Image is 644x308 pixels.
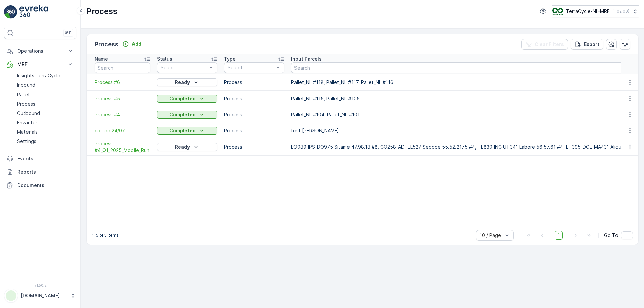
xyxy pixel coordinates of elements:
a: Process #4_Q1_2025_Mobile_Run [95,140,150,154]
a: coffee 24/07 [95,127,150,134]
p: Reports [17,169,74,175]
button: Completed [157,127,217,135]
span: Go To [604,232,618,239]
p: Pallet [17,91,30,98]
a: Documents [4,179,76,192]
p: Insights TerraCycle [17,72,60,79]
button: Export [571,39,603,50]
a: Inbound [14,80,76,90]
p: 1-5 of 5 items [92,233,119,238]
p: Add [132,41,141,47]
p: Events [17,155,74,162]
p: Process [17,101,35,107]
button: MRF [4,58,76,71]
a: Materials [14,127,76,137]
button: Ready [157,78,217,86]
button: Add [120,40,144,48]
div: TT [6,290,16,301]
p: Select [161,64,207,71]
p: TerraCycle-NL-MRF [566,8,610,15]
p: Ready [175,144,190,150]
p: Status [157,56,172,62]
span: v 1.50.2 [4,283,76,287]
p: Process [224,144,284,150]
img: TC_v739CUj.png [552,8,563,15]
a: Insights TerraCycle [14,71,76,80]
button: Clear Filters [521,39,568,50]
p: Materials [17,129,38,135]
p: Documents [17,182,74,189]
p: Name [95,56,108,62]
p: Process [224,95,284,102]
p: Select [228,64,274,71]
p: Process [95,40,118,49]
button: Completed [157,95,217,103]
p: ( +02:00 ) [612,9,629,14]
p: [DOMAIN_NAME] [21,292,67,299]
img: logo_light-DOdMpM7g.png [19,5,48,19]
button: Operations [4,44,76,58]
p: MRF [17,61,63,68]
span: 1 [555,231,563,240]
a: Process [14,99,76,109]
p: Process [86,6,117,17]
a: Process #4 [95,111,150,118]
p: Input Parcels [291,56,322,62]
p: Settings [17,138,36,145]
a: Process #5 [95,95,150,102]
a: Settings [14,137,76,146]
a: Process #6 [95,79,150,86]
a: Events [4,152,76,165]
p: Outbound [17,110,40,117]
p: ⌘B [65,30,72,36]
input: Search [95,62,150,73]
a: Pallet [14,90,76,99]
p: Completed [169,95,196,102]
p: Completed [169,127,196,134]
p: Process [224,127,284,134]
p: Clear Filters [535,41,564,48]
p: Envanter [17,119,37,126]
p: Process [224,111,284,118]
p: Completed [169,111,196,118]
a: Envanter [14,118,76,127]
p: Export [584,41,599,48]
a: Outbound [14,109,76,118]
button: TT[DOMAIN_NAME] [4,289,76,303]
p: Inbound [17,82,35,88]
p: Process [224,79,284,86]
p: Type [224,56,236,62]
button: Ready [157,143,217,151]
img: logo [4,5,17,19]
a: Reports [4,165,76,179]
p: Operations [17,48,63,54]
p: Ready [175,79,190,86]
button: Completed [157,111,217,119]
button: TerraCycle-NL-MRF(+02:00) [552,5,639,17]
